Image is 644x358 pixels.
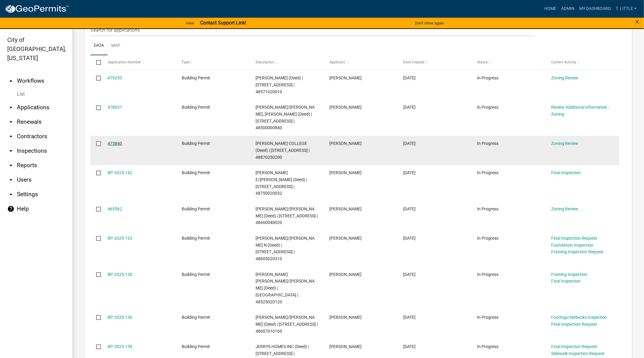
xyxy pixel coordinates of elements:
[7,191,14,198] i: arrow_drop_down
[329,170,362,175] span: Franklin E Johnson
[397,55,471,70] datatable-header-cell: Date Created
[256,315,318,334] span: WILLIS, MICHELLE D/FRANK BRENT (Deed) | 811 SUMMIT PL | 48607010160
[404,170,416,175] span: 08/29/2025
[545,55,619,70] datatable-header-cell: Current Activity
[182,141,210,146] span: Building Permit
[108,272,133,277] a: BP-2025-130
[102,55,176,70] datatable-header-cell: Application Number
[477,236,499,241] span: In Progress
[182,75,210,80] span: Building Permit
[182,60,190,64] span: Type
[551,236,597,241] a: Final Inspection Request
[477,105,499,110] span: In Progress
[329,315,362,320] span: Richard Carlson
[108,75,122,80] a: 479253
[7,147,14,155] i: arrow_drop_down
[329,105,362,110] span: Caitlyn Robins
[108,344,133,349] a: BP-2025-139
[200,20,246,26] strong: Contact Support Link!
[404,60,425,64] span: Date Created
[7,205,14,213] i: help
[108,236,133,241] a: BP-2025-133
[404,206,416,211] span: 08/18/2025
[108,105,122,110] a: 478037
[182,236,210,241] span: Building Permit
[551,60,576,64] span: Current Activity
[7,118,14,126] i: arrow_drop_down
[324,55,397,70] datatable-header-cell: Applicant
[256,141,309,160] span: SIMPSON COLLEGE (Deed) | 701 N C ST | 48870250200
[477,141,499,146] span: In Progress
[636,18,639,26] span: ×
[108,36,124,56] a: Map
[577,3,613,14] a: My Dashboard
[551,344,597,349] a: Final Inspection Request
[256,75,303,94] span: ROBERTS, MITCHELL W (Deed) | 1201 S 3RD ST | 48571020010
[329,75,362,80] span: MITCHELL ROBERTS
[551,249,604,254] a: Framing Inspection Request
[404,344,416,349] span: 07/18/2025
[613,3,639,14] a: T. Little
[108,315,133,320] a: BP-2025-136
[256,60,274,64] span: Description
[108,141,122,146] a: 473840
[551,351,605,356] a: Sidewalk Inspection Request
[404,75,416,80] span: 09/16/2025
[551,75,578,80] a: Zoning Review
[7,176,14,184] i: arrow_drop_down
[182,105,210,110] span: Building Permit
[404,315,416,320] span: 07/24/2025
[329,236,362,241] span: Troy coffey
[176,55,250,70] datatable-header-cell: Type
[250,55,324,70] datatable-header-cell: Description
[404,141,416,146] span: 09/04/2025
[472,55,545,70] datatable-header-cell: Status
[413,18,446,28] button: Don't show again
[90,55,102,70] datatable-header-cell: Select
[7,77,14,85] i: arrow_drop_up
[329,206,362,211] span: Matthew
[183,18,196,28] a: View
[477,60,488,64] span: Status
[108,60,141,64] span: Application Number
[7,104,14,111] i: arrow_drop_down
[551,322,597,327] a: Final Inspection Request
[404,105,416,110] span: 09/13/2025
[477,272,499,277] span: In Progress
[404,236,416,241] span: 08/08/2025
[477,315,499,320] span: In Progress
[90,36,108,56] a: Data
[559,3,577,14] a: Admin
[108,170,133,175] a: BP-2025-142
[256,105,315,130] span: ROBINS, CAITLYN/MCANINCH, JACKSON (Deed) | 1903 W 5TH AVE | 48500000840
[182,206,210,211] span: Building Permit
[551,272,587,277] a: Framing Inspection
[256,236,315,261] span: HAWKINS, ROBERT L/TAWNYA N (Deed) | 900 N S CT | 48605020310
[90,24,535,36] input: Search for applications
[477,75,499,80] span: In Progress
[477,206,499,211] span: In Progress
[551,315,607,320] a: Footings/Setbacks Inspection
[551,170,581,175] a: Final Inspection
[636,18,639,25] button: Close
[551,105,610,117] a: Review Additional Information - Zoning
[551,279,581,283] a: Final Inspection
[542,3,559,14] a: Home
[182,315,210,320] span: Building Permit
[256,206,318,225] span: CLARK, BRENDA/JAY (Deed) | 203 W 2ND AVE | 48660040020
[329,60,345,64] span: Applicant
[182,344,210,349] span: Building Permit
[182,170,210,175] span: Building Permit
[329,141,362,146] span: Lucas Mulder
[256,272,315,304] span: BEELER, BETH AMBER/ZACHARY DE (Deed) | 1008 KENSINGTON CT | 48525020120
[477,344,499,349] span: In Progress
[329,272,362,277] span: Zachary De Beeler
[477,170,499,175] span: In Progress
[551,243,593,248] a: Foundation Inspection
[551,141,578,146] a: Zoning Review
[182,272,210,277] span: Building Permit
[7,133,14,140] i: arrow_drop_down
[551,206,578,211] a: Zoning Review
[404,272,416,277] span: 08/04/2025
[108,206,122,211] a: 465562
